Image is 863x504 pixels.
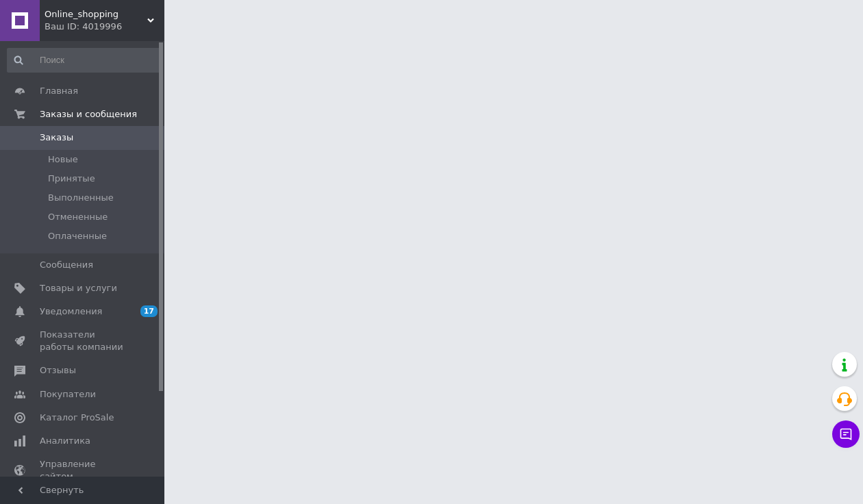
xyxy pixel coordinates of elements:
[832,420,860,448] button: Чат с покупателем
[40,435,90,447] span: Аналитика
[40,108,137,121] span: Заказы и сообщения
[40,259,93,271] span: Сообщения
[48,230,107,242] span: Оплаченные
[45,21,164,33] div: Ваш ID: 4019996
[40,364,76,377] span: Отзывы
[140,305,158,317] span: 17
[40,329,127,353] span: Показатели работы компании
[48,211,108,223] span: Отмененные
[40,282,117,294] span: Товары и услуги
[40,305,102,318] span: Уведомления
[7,48,162,73] input: Поиск
[48,192,114,204] span: Выполненные
[40,412,114,424] span: Каталог ProSale
[40,458,127,483] span: Управление сайтом
[48,153,78,166] span: Новые
[48,173,95,185] span: Принятые
[40,85,78,97] span: Главная
[40,388,96,401] span: Покупатели
[45,8,147,21] span: Online_shopping
[40,131,73,144] span: Заказы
